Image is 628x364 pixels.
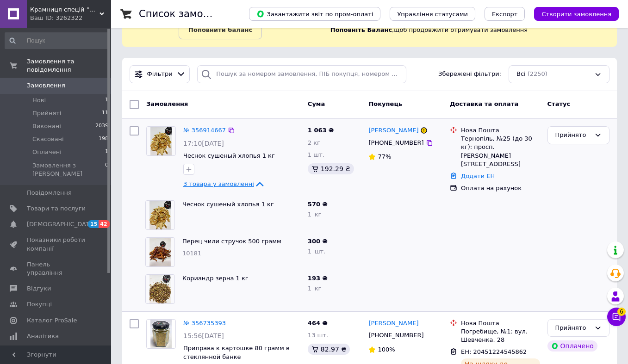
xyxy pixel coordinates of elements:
[27,220,95,228] span: [DEMOGRAPHIC_DATA]
[27,57,111,74] span: Замовлення та повідомлення
[308,100,325,107] span: Cума
[32,135,64,143] span: Скасовані
[105,161,108,178] span: 0
[534,7,619,21] button: Створити замовлення
[32,96,46,105] span: Нові
[95,122,108,130] span: 2039
[182,250,201,257] span: 10181
[397,11,468,18] span: Управління статусами
[27,316,77,325] span: Каталог ProSale
[179,21,262,39] a: Поповнити баланс
[182,238,281,245] a: Перец чили стручок 500 грамм
[308,139,320,146] span: 2 кг
[183,345,290,360] a: Приправа к картошке 80 грамм в стеклянной банке
[249,7,380,21] button: Завантажити звіт по пром-оплаті
[617,306,626,315] span: 6
[308,344,350,355] div: 82.97 ₴
[528,70,547,77] span: (2250)
[197,65,406,83] input: Пошук за номером замовлення, ПІБ покупця, номером телефону, Email, номером накладної
[378,153,391,160] span: 77%
[516,70,526,79] span: Всі
[150,320,172,348] img: Фото товару
[461,135,540,168] div: Тернопіль, №25 (до 30 кг): просп. [PERSON_NAME][STREET_ADDRESS]
[461,126,540,135] div: Нова Пошта
[88,220,99,228] span: 15
[308,320,328,327] span: 464 ₴
[367,329,425,341] div: [PHONE_NUMBER]
[105,148,108,156] span: 1
[30,14,111,22] div: Ваш ID: 3262322
[308,201,328,208] span: 570 ₴
[547,100,571,107] span: Статус
[146,100,188,107] span: Замовлення
[183,320,226,327] a: № 356735393
[438,70,501,79] span: Збережені фільтри:
[378,346,395,353] span: 100%
[368,100,402,107] span: Покупець
[461,173,495,179] a: Додати ЕН
[32,161,105,178] span: Замовлення з [PERSON_NAME]
[27,204,86,213] span: Товари та послуги
[139,8,233,19] h1: Список замовлень
[368,319,418,328] a: [PERSON_NAME]
[330,26,392,33] b: Поповніть Баланс
[149,201,171,229] img: Фото товару
[27,81,65,90] span: Замовлення
[461,327,540,344] div: Погребище, №1: вул. Шевченка, 28
[99,220,109,228] span: 42
[308,248,325,255] span: 1 шт.
[147,70,173,79] span: Фільтри
[450,100,518,107] span: Доставка та оплата
[308,238,328,245] span: 300 ₴
[27,260,86,277] span: Панель управління
[461,348,527,355] span: ЕН: 20451224545862
[308,127,334,134] span: 1 063 ₴
[183,180,265,187] a: 3 товара у замовленні
[27,332,59,340] span: Аналітика
[308,151,324,158] span: 1 шт.
[368,126,418,135] a: [PERSON_NAME]
[27,189,72,197] span: Повідомлення
[146,126,176,156] a: Фото товару
[146,319,176,349] a: Фото товару
[308,163,354,174] div: 192.29 ₴
[149,238,171,266] img: Фото товару
[547,340,597,352] div: Оплачено
[607,308,626,326] button: Чат з покупцем6
[149,275,171,303] img: Фото товару
[99,135,108,143] span: 198
[182,275,249,282] a: Кориандр зерна 1 кг
[27,300,52,308] span: Покупці
[367,137,425,149] div: [PHONE_NUMBER]
[182,201,274,208] a: Чеснок сушеный хлопья 1 кг
[27,284,51,293] span: Відгуки
[461,319,540,327] div: Нова Пошта
[30,6,99,14] span: Крамниця спецій "Перчика"
[183,152,275,159] a: Чеснок сушеный хлопья 1 кг
[308,285,321,292] span: 1 кг
[555,130,591,140] div: Прийнято
[5,32,109,49] input: Пошук
[555,323,591,333] div: Прийнято
[105,96,108,105] span: 1
[256,10,373,18] span: Завантажити звіт по пром-оплаті
[32,109,61,117] span: Прийняті
[541,11,611,18] span: Створити замовлення
[308,275,328,282] span: 193 ₴
[485,7,525,21] button: Експорт
[32,148,62,156] span: Оплачені
[32,122,61,130] span: Виконані
[150,127,172,155] img: Фото товару
[390,7,475,21] button: Управління статусами
[525,10,619,17] a: Створити замовлення
[183,332,224,339] span: 15:56[DATE]
[183,140,224,147] span: 17:10[DATE]
[492,11,518,18] span: Експорт
[102,109,108,117] span: 11
[308,211,321,218] span: 1 кг
[183,127,226,134] a: № 356914667
[188,26,252,33] b: Поповнити баланс
[461,184,540,192] div: Оплата на рахунок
